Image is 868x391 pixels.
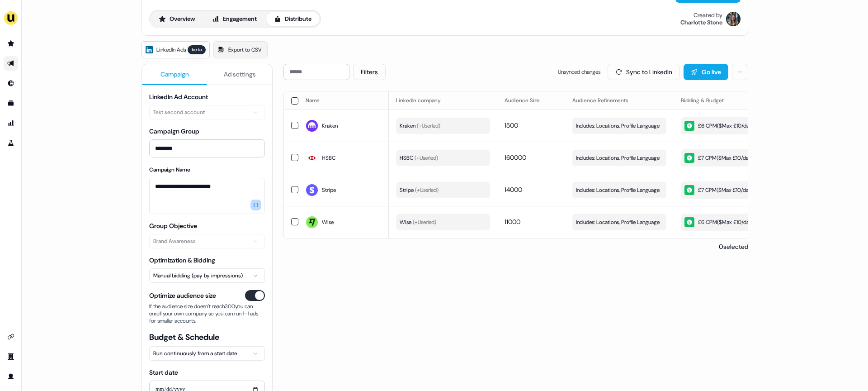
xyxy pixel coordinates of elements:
[149,222,197,230] label: Group Objective
[188,45,206,54] div: beta
[4,369,18,384] a: Go to profile
[149,368,178,377] label: Start date
[726,12,741,26] img: Charlotte
[322,186,336,195] span: Stripe
[693,12,722,19] div: Created by
[684,217,754,227] div: £6 CPM ($ Max £10/day )
[228,45,262,54] span: Export to CSV
[608,64,680,80] button: Sync to LinkedIn
[674,91,782,110] th: Bidding & Budget
[4,36,18,51] a: Go to prospects
[558,67,600,76] span: Unsynced changes
[505,121,518,129] span: 1500
[576,121,660,130] span: Includes: Locations, Profile Language
[160,70,189,79] span: Campaign
[4,136,18,150] a: Go to experiments
[149,127,199,135] label: Campaign Group
[413,154,438,162] span: (+ Userled )
[322,153,335,162] span: HSBC
[149,291,216,300] span: Optimize audience size
[396,182,490,198] button: Stripe (+Userled)
[681,214,775,231] button: £6 CPM($Max £10/day)
[149,166,190,173] label: Campaign Name
[142,41,210,58] a: LinkedIn Adsbeta
[681,149,775,167] button: £7 CPM($Max £10/day)
[684,185,753,195] div: £7 CPM ($ Max £10/day )
[396,118,490,134] button: Kraken (+Userled)
[322,218,334,227] span: Wise
[266,12,319,26] button: Distribute
[149,93,208,101] label: LinkedIn Ad Account
[400,153,438,162] span: HSBC
[684,64,728,80] button: Go live
[576,218,660,227] span: Includes: Locations, Profile Language
[572,214,666,230] button: Includes: Locations, Profile Language
[396,150,490,166] button: HSBC (+Userled)
[681,117,775,134] button: £6 CPM($Max £10/day)
[396,214,490,230] button: Wise (+Userled)
[505,218,520,226] span: 11000
[572,118,666,134] button: Includes: Locations, Profile Language
[224,70,256,79] span: Ad settings
[204,12,264,26] button: Engagement
[414,186,439,194] span: (+ Userled )
[576,186,660,195] span: Includes: Locations, Profile Language
[505,153,526,162] span: 160000
[156,45,186,54] span: LinkedIn Ads
[4,56,18,71] a: Go to outbound experience
[684,153,753,163] div: £7 CPM ($ Max £10/day )
[149,303,265,324] span: If the audience size doesn’t reach 300 you can enroll your own company so you can run 1-1 ads for...
[151,12,203,26] button: Overview
[684,121,754,131] div: £6 CPM ($ Max £10/day )
[681,181,775,199] button: £7 CPM($Max £10/day)
[4,96,18,110] a: Go to templates
[4,116,18,130] a: Go to attribution
[565,91,674,110] th: Audience Refinements
[4,76,18,91] a: Go to Inbound
[572,150,666,166] button: Includes: Locations, Profile Language
[680,19,722,26] div: Charlotte Stone
[572,182,666,198] button: Includes: Locations, Profile Language
[732,64,748,80] button: More actions
[149,332,265,343] span: Budget & Schedule
[411,219,436,226] span: (+ Userled )
[505,186,522,194] span: 14000
[400,186,439,195] span: Stripe
[213,41,268,58] a: Export to CSV
[497,91,565,110] th: Audience Size
[298,91,389,110] th: Name
[245,290,265,301] button: Optimize audience size
[576,153,660,162] span: Includes: Locations, Profile Language
[400,121,440,130] span: Kraken
[353,64,386,80] button: Filters
[4,329,18,344] a: Go to integrations
[715,242,748,251] p: 0 selected
[389,91,497,110] th: LinkedIn company
[400,218,436,227] span: Wise
[149,256,215,264] label: Optimization & Bidding
[4,349,18,364] a: Go to team
[322,121,338,130] span: Kraken
[415,122,440,129] span: (+ Userled )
